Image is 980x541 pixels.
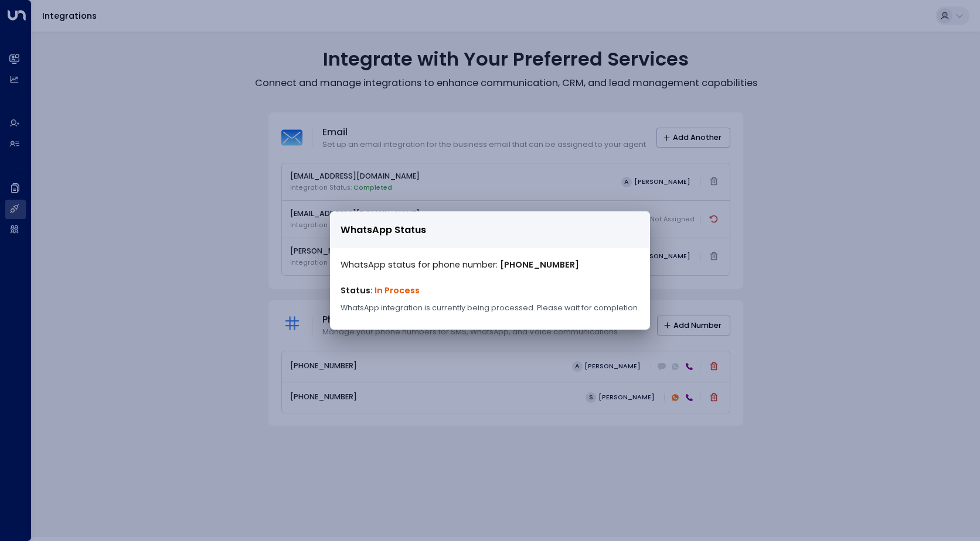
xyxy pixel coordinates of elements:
p: Status: [341,285,639,297]
span: WhatsApp Status [341,222,426,238]
p: WhatsApp integration is currently being processed. Please wait for completion. [341,303,639,314]
p: WhatsApp status for phone number: [341,259,639,272]
span: In Process [375,285,420,296]
strong: [PHONE_NUMBER] [500,259,579,270]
